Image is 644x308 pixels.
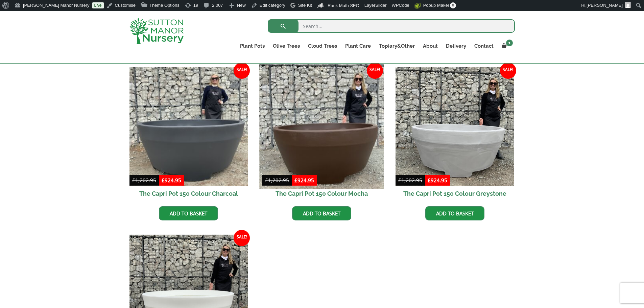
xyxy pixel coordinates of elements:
[428,177,447,184] bdi: 924.95
[269,41,304,51] a: Olive Trees
[367,63,383,79] span: Sale!
[396,67,514,186] img: The Capri Pot 150 Colour Greystone
[304,41,341,51] a: Cloud Trees
[442,41,470,51] a: Delivery
[587,3,623,8] span: [PERSON_NAME]
[162,177,181,184] bdi: 924.95
[234,230,250,246] span: Sale!
[428,177,431,184] span: £
[262,67,381,201] a: Sale! The Capri Pot 150 Colour Mocha
[262,186,381,201] h2: The Capri Pot 150 Colour Mocha
[294,177,297,184] span: £
[396,186,514,201] h2: The Capri Pot 150 Colour Greystone
[396,67,514,201] a: Sale! The Capri Pot 150 Colour Greystone
[265,177,268,184] span: £
[341,41,375,51] a: Plant Care
[129,67,248,186] img: The Capri Pot 150 Colour Charcoal
[500,63,516,79] span: Sale!
[132,177,156,184] bdi: 1,202.95
[498,41,515,51] a: 1
[470,41,498,51] a: Contact
[375,41,419,51] a: Topiary&Other
[328,3,359,8] span: Rank Math SEO
[268,19,515,33] input: Search...
[265,177,289,184] bdi: 1,202.95
[234,63,250,79] span: Sale!
[162,177,165,184] span: £
[129,186,248,201] h2: The Capri Pot 150 Colour Charcoal
[159,206,218,220] a: Add to basket: “The Capri Pot 150 Colour Charcoal”
[419,41,442,51] a: About
[292,206,351,220] a: Add to basket: “The Capri Pot 150 Colour Mocha”
[450,2,456,8] span: 0
[398,177,422,184] bdi: 1,202.95
[298,3,312,8] span: Site Kit
[129,18,184,44] img: logo
[132,177,135,184] span: £
[236,41,269,51] a: Plant Pots
[506,40,513,46] span: 1
[92,2,104,8] a: Live
[398,177,401,184] span: £
[425,206,484,220] a: Add to basket: “The Capri Pot 150 Colour Greystone”
[294,177,314,184] bdi: 924.95
[260,64,384,189] img: The Capri Pot 150 Colour Mocha
[129,67,248,201] a: Sale! The Capri Pot 150 Colour Charcoal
